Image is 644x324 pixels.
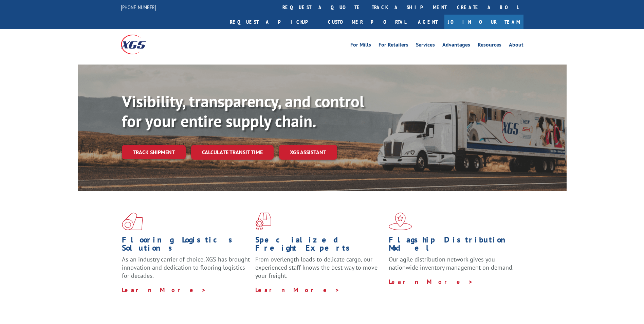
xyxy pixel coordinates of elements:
span: As an industry carrier of choice, XGS has brought innovation and dedication to flooring logistics... [122,255,250,280]
a: Learn More > [122,286,206,294]
img: xgs-icon-total-supply-chain-intelligence-red [122,213,143,230]
a: Customer Portal [323,15,411,29]
a: For Mills [350,42,371,50]
a: [PHONE_NUMBER] [121,4,156,11]
img: xgs-icon-flagship-distribution-model-red [389,213,412,230]
a: Resources [478,42,501,50]
b: Visibility, transparency, and control for your entire supply chain. [122,91,364,131]
h1: Specialized Freight Experts [255,236,384,255]
a: For Retailers [379,42,408,50]
span: Our agile distribution network gives you nationwide inventory management on demand. [389,255,514,271]
a: Advantages [442,42,470,50]
a: Track shipment [122,145,186,159]
a: Services [416,42,435,50]
a: Request a pickup [225,15,323,29]
a: Calculate transit time [191,145,274,160]
a: Learn More > [255,286,340,294]
a: About [509,42,523,50]
a: XGS ASSISTANT [279,145,337,160]
a: Agent [411,15,444,29]
h1: Flagship Distribution Model [389,236,517,255]
p: From overlength loads to delicate cargo, our experienced staff knows the best way to move your fr... [255,255,384,286]
h1: Flooring Logistics Solutions [122,236,250,255]
a: Join Our Team [444,15,523,29]
a: Learn More > [389,278,473,286]
img: xgs-icon-focused-on-flooring-red [255,213,271,230]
